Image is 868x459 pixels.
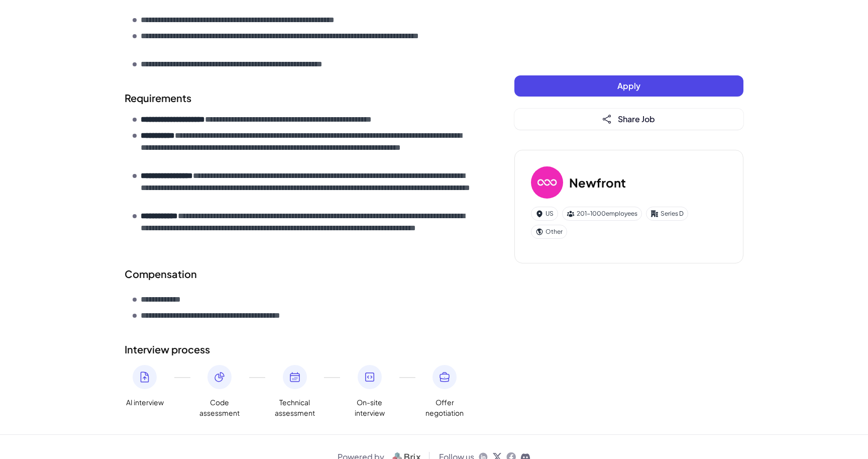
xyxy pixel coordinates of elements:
[531,207,558,221] div: US
[126,397,164,408] span: AI interview
[531,166,563,199] img: Ne
[350,397,390,418] span: On-site interview
[514,75,743,97] button: Apply
[562,207,642,221] div: 201-1000 employees
[514,109,743,130] button: Share Job
[617,80,640,91] span: Apply
[199,397,240,418] span: Code assessment
[125,90,474,106] h2: Requirements
[646,207,688,221] div: Series D
[275,397,315,418] span: Technical assessment
[125,266,474,282] div: Compensation
[618,114,655,124] span: Share Job
[531,225,567,239] div: Other
[125,342,474,357] h2: Interview process
[424,397,465,418] span: Offer negotiation
[569,173,626,192] h3: Newfront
